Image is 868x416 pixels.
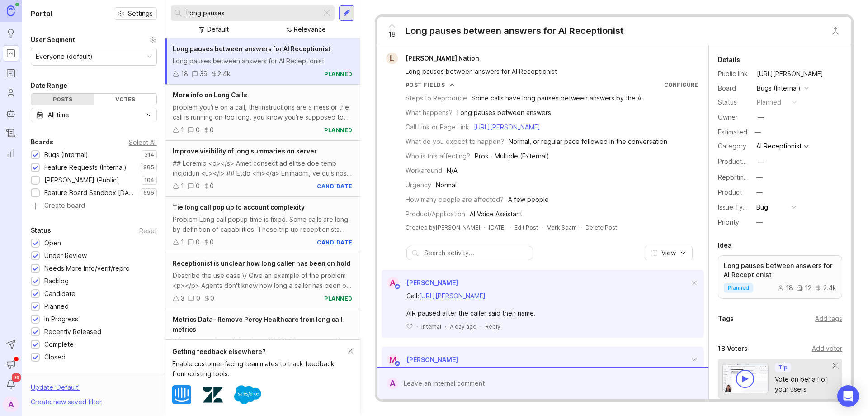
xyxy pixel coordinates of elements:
div: Default [207,24,229,34]
a: M[PERSON_NAME] [382,354,458,366]
button: Mark Spam [547,224,577,231]
div: — [756,187,763,197]
div: [PERSON_NAME] (Public) [44,175,119,185]
div: Complete [44,339,74,349]
a: Autopilot [3,105,19,121]
div: Estimated [718,129,747,135]
div: candidate [317,182,353,190]
div: problem you're on a call, the instructions are a mess or the call is running on too long. you kno... [173,102,353,122]
div: Vote on behalf of your users [775,374,833,394]
div: Under Review [44,251,87,261]
div: Call Link or Page Link [406,122,469,132]
div: · [580,224,582,231]
div: planned [757,97,781,107]
div: 3 [181,293,184,303]
div: Long pauses between answers for AI Receptionist [406,67,690,77]
div: 2.4k [217,69,231,79]
div: 12 [797,285,811,291]
a: Users [3,85,19,101]
label: Issue Type [718,203,751,211]
div: Posts [31,94,94,105]
div: Closed [44,352,66,362]
div: Date Range [31,80,67,91]
img: Salesforce logo [234,381,261,408]
img: member badge [394,360,401,367]
div: 0 [196,125,200,135]
div: N/A [447,166,458,176]
div: Owner [718,112,750,122]
a: Roadmaps [3,65,19,81]
div: — [756,172,763,182]
div: Needs More Info/verif/repro [44,263,130,273]
input: Search... [186,8,318,18]
label: Product [718,188,742,196]
div: Update ' Default ' [31,383,80,397]
div: Add tags [815,314,842,324]
div: Steps to Reproduce [406,93,467,103]
a: Changelog [3,125,19,141]
div: 18 Voters [718,343,748,354]
a: [URL][PERSON_NAME] [474,123,540,131]
div: 0 [210,293,214,303]
span: View [661,249,676,258]
p: 985 [143,164,154,171]
button: Settings [114,7,157,20]
div: 18 [181,69,188,79]
button: Announcements [3,356,19,373]
a: [URL][PERSON_NAME] [419,292,486,300]
div: Long pauses between answers for AI Receptionist [406,24,623,37]
div: Problem Long call popup time is fixed. Some calls are long by definition of capabilities. These t... [173,215,353,234]
div: Feature Board Sandbox [DATE] [44,188,136,198]
div: Planned [44,301,69,311]
div: 1 [181,237,184,247]
div: Urgency [406,180,431,190]
div: Normal [436,180,457,190]
div: — [758,157,764,167]
div: How many people are affected? [406,195,504,205]
a: Configure [664,81,698,88]
input: Search activity... [424,248,528,258]
span: Tie long call pop up to account complexity [173,203,305,211]
span: 99 [12,373,21,382]
span: planned [728,284,749,292]
p: Long pauses between answers for AI Receptionist [724,261,836,279]
div: Recently Released [44,327,101,337]
div: Bug [756,202,768,212]
div: · [542,224,543,231]
div: What happens? [406,108,453,118]
span: Settings [128,9,153,18]
a: Receptionist is unclear how long caller has been on holdDescribe the use case \/ Give an example ... [165,253,360,309]
p: 596 [143,189,154,196]
div: When answering calls for Percy Health Care, agents will need to read a script then complete an ex... [173,337,353,357]
div: Votes [94,94,157,105]
div: A [387,378,398,389]
div: A [3,396,19,412]
div: Status [718,97,750,107]
div: — [752,126,764,138]
img: member badge [394,283,401,290]
div: Reply [485,323,500,330]
div: Post Fields [406,81,445,89]
button: Post Fields [406,81,455,89]
div: — [758,112,764,122]
a: Reporting [3,145,19,161]
label: Priority [718,218,739,226]
button: Send to Autopilot [3,336,19,353]
div: L [386,53,398,64]
a: Improve visibility of long summaries on server## Loremip <d></s> Amet consect ad elitse doe temp ... [165,141,360,197]
a: [DATE] [489,224,506,231]
div: 1 [181,181,184,191]
span: Long pauses between answers for AI Receptionist [173,45,330,53]
span: Receptionist is unclear how long caller has been on hold [173,259,350,267]
div: Open [44,238,61,248]
div: Public link [718,69,750,79]
span: [PERSON_NAME] Nation [406,54,479,62]
div: Edit Post [514,224,538,231]
p: Tip [778,364,788,371]
div: Bugs (Internal) [757,83,801,93]
div: 0 [196,293,200,303]
a: More info on Long Callsproblem you're on a call, the instructions are a mess or the call is runni... [165,85,360,141]
div: Pros - Multiple (External) [475,151,549,161]
span: 18 [388,29,396,39]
